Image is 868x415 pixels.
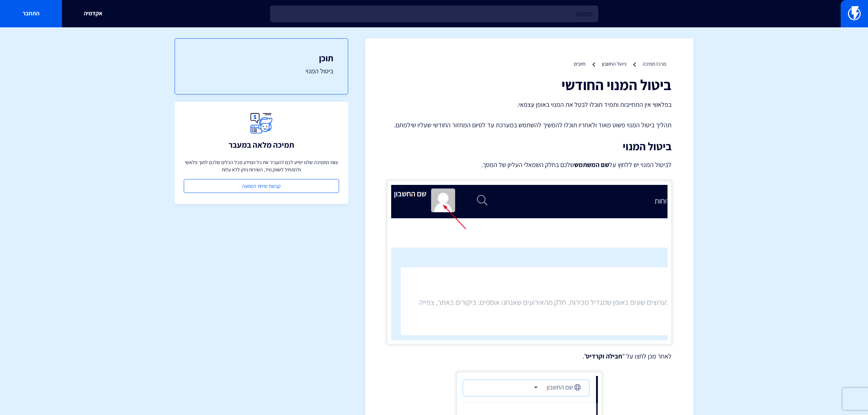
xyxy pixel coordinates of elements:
h1: ביטול המנוי החודשי [387,77,672,93]
input: חיפוש מהיר... [270,5,598,22]
p: תהליך ביטול המנוי פשוט מאוד ולאחריו תוכלו להמשיך להשתמש במערכת עד לסיום המחזור החודשי שעליו שילמתם. [387,120,672,130]
a: קביעת שיחת הטמעה [184,179,339,193]
a: חיובים [574,61,585,67]
p: לביטול המנוי יש ללחוץ על שלכם בחלק השמאלי העליון של המסך. [387,160,672,170]
a: ניהול החשבון [602,61,626,67]
h2: ביטול המנוי [387,140,672,152]
p: בפלאשי אין התחייבות ותמיד תוכלו לבטל את המנוי באופן עצמאי. [387,100,672,109]
strong: שם המשתמש [574,160,609,169]
a: מרכז תמיכה [643,61,666,67]
p: צוות התמיכה שלנו יסייע לכם להעביר את כל המידע מכל הכלים שלכם לתוך פלאשי ולהתחיל לשווק מיד, השירות... [184,159,339,173]
strong: חבילה וקרדיט [586,352,622,360]
a: ביטול המנוי [190,66,333,76]
p: לאחר מכן לחצו על " ". [387,352,672,361]
h3: תוכן [190,53,333,63]
h3: תמיכה מלאה במעבר [229,140,294,149]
